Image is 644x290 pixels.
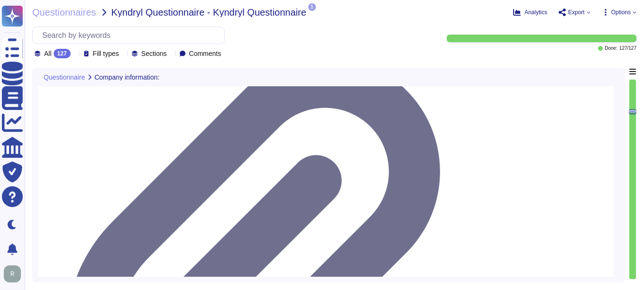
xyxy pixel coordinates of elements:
[93,50,119,57] span: Fill types
[308,3,316,11] span: 1
[2,263,28,284] button: user
[513,9,547,16] button: Analytics
[54,49,71,58] div: 127
[568,9,585,15] span: Export
[44,50,52,57] span: All
[37,27,224,44] input: Search by keywords
[605,46,617,51] span: Done:
[189,50,221,57] span: Comments
[32,8,96,17] span: Questionnaires
[111,8,306,17] span: Kyndryl Questionnaire - Kyndryl Questionnaire
[94,74,159,81] span: Company information:
[619,46,636,51] span: 127 / 127
[4,265,21,282] img: user
[611,9,631,15] span: Options
[44,74,85,81] span: Questionnaire
[141,50,167,57] span: Sections
[524,9,547,15] span: Analytics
